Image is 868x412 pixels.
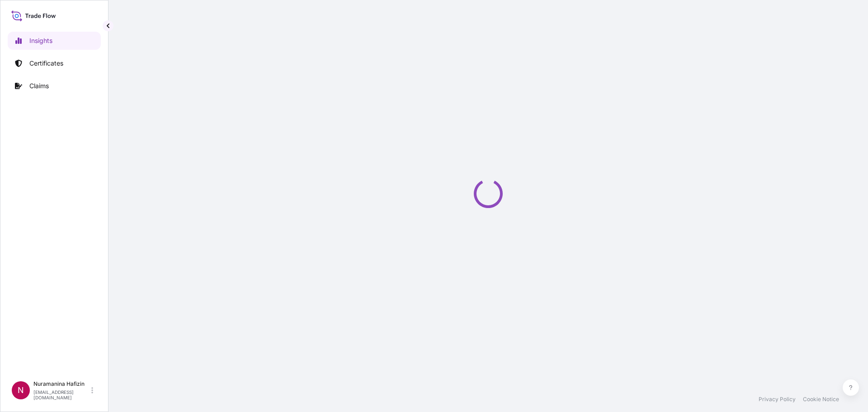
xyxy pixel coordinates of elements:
p: Claims [29,81,49,90]
p: Nuramanina Hafizin [33,380,90,388]
a: Insights [8,32,101,50]
a: Cookie Notice [803,396,839,403]
span: N [18,386,24,395]
a: Claims [8,77,101,95]
p: Certificates [29,59,63,68]
p: Insights [29,36,52,45]
p: [EMAIL_ADDRESS][DOMAIN_NAME] [33,389,90,400]
a: Privacy Policy [759,396,796,403]
a: Certificates [8,54,101,72]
